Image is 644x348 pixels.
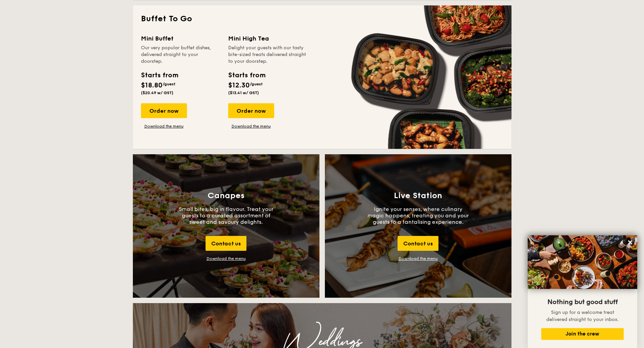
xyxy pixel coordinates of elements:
[141,103,187,118] div: Order now
[228,81,250,89] span: $12.30
[228,34,307,43] div: Mini High Tea
[208,191,244,200] h3: Canapes
[367,206,469,225] p: Ignite your senses, where culinary magic happens, treating you and your guests to a tantalising e...
[250,82,263,86] span: /guest
[528,235,637,289] img: DSC07876-Edit02-Large.jpeg
[541,328,624,340] button: Join the crew
[141,45,220,65] div: Our very popular buffet dishes, delivered straight to your doorstep.
[399,256,438,261] a: Download the menu
[546,310,619,322] span: Sign up for a welcome treat delivered straight to your inbox.
[141,124,187,129] a: Download the menu
[192,336,452,348] div: Weddings
[398,236,438,251] div: Contact us
[141,90,173,95] span: ($20.49 w/ GST)
[175,206,277,225] p: Small bites, big in flavour. Treat your guests to a curated assortment of sweet and savoury delig...
[141,34,220,43] div: Mini Buffet
[228,45,307,65] div: Delight your guests with our tasty bite-sized treats delivered straight to your doorstep.
[228,103,274,118] div: Order now
[141,70,178,80] div: Starts from
[394,191,442,200] h3: Live Station
[163,82,175,86] span: /guest
[228,90,259,95] span: ($13.41 w/ GST)
[141,14,503,24] h2: Buffet To Go
[228,70,265,80] div: Starts from
[207,256,246,261] div: Download the menu
[141,81,163,89] span: $18.80
[547,298,618,306] span: Nothing but good stuff
[206,236,246,251] div: Contact us
[625,237,636,248] button: Close
[228,124,274,129] a: Download the menu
